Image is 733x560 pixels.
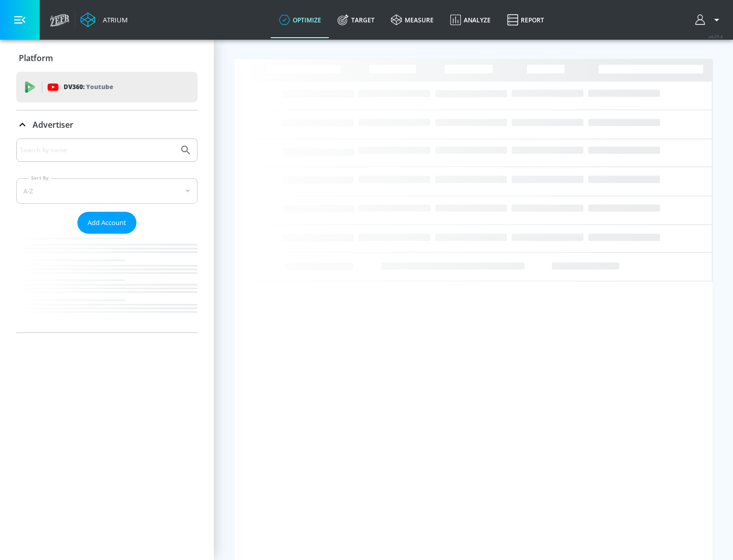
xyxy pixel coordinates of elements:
a: Atrium [80,12,128,27]
div: Platform [16,44,198,72]
button: Add Account [77,212,136,234]
p: DV360: [64,81,113,93]
p: Platform [19,52,53,64]
div: Advertiser [16,110,198,139]
div: A-Z [16,178,198,204]
label: Sort By [29,175,51,181]
input: Search by name [20,144,175,157]
a: measure [383,2,442,38]
span: v 4.25.4 [709,34,723,39]
a: Target [329,2,383,38]
p: Advertiser [33,119,73,130]
a: Report [499,2,552,38]
div: Advertiser [16,138,198,332]
span: Add Account [88,217,126,229]
nav: list of Advertiser [16,234,198,332]
a: optimize [271,2,329,38]
a: Analyze [442,2,499,38]
div: Atrium [99,15,128,24]
div: DV360: Youtube [16,72,198,102]
p: Youtube [86,81,113,92]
